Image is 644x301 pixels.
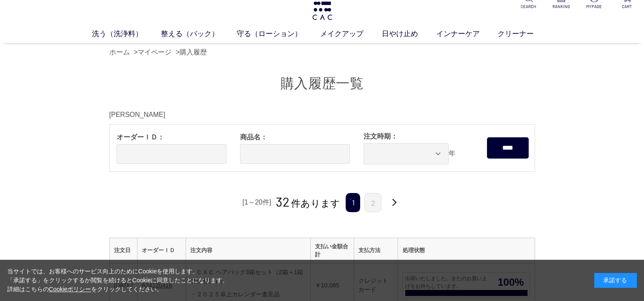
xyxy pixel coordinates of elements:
a: インナーケア [436,28,498,40]
li: > [134,47,174,57]
a: マイページ [137,48,172,56]
th: 注文日 [109,238,137,263]
div: 承諾する [594,273,637,288]
div: 年 [357,125,480,171]
a: ホーム [109,48,130,56]
div: 当サイトでは、お客様へのサービス向上のためにCookieを使用します。 「承諾する」をクリックするか閲覧を続けるとCookieに同意したことになります。 詳細はこちらの をクリックしてください。 [7,267,229,294]
a: 洗う（洗浄料） [92,28,161,40]
th: 処理状態 [398,238,535,263]
a: 購入履歴 [180,48,207,56]
th: オーダーＩＤ [137,238,186,263]
div: [PERSON_NAME] [109,110,535,120]
a: メイクアップ [320,28,382,40]
th: 注文内容 [186,238,311,263]
a: 整える（パック） [161,28,237,40]
span: 件あります [276,198,340,209]
a: 日やけ止め [382,28,436,40]
h1: 購入履歴一覧 [109,74,535,93]
th: 支払い金額合計 [310,238,354,263]
a: 次 [386,193,403,213]
div: [1～20件] [241,196,273,209]
span: 32 [276,194,289,209]
th: 支払方法 [354,238,398,263]
a: 守る（ローション） [237,28,320,40]
p: SEARCH [518,3,539,10]
span: 商品名： [240,132,350,142]
li: > [176,47,209,57]
span: オーダーＩＤ： [117,132,226,142]
a: クリーナー [498,28,552,40]
a: 2 [364,193,381,212]
p: RANKING [551,3,572,10]
span: 注文時期： [364,131,473,142]
p: MYPAGE [584,3,604,10]
p: CART [616,3,637,10]
span: 1 [346,193,360,212]
a: Cookieポリシー [49,286,92,292]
